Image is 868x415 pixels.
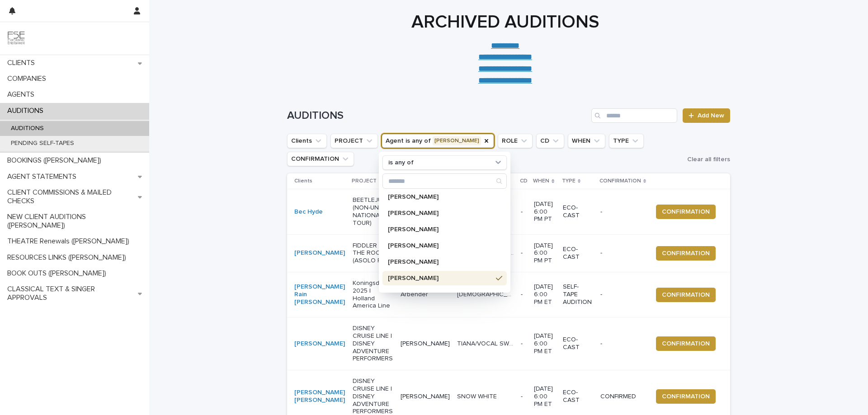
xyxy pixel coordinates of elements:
[656,246,716,261] button: CONFIRMATION
[457,338,515,348] p: TIANA/VOCAL SWING
[287,109,588,122] h1: AUDITIONS
[4,90,42,99] p: AGENTS
[294,176,312,186] p: Clients
[520,176,528,186] p: CD
[382,173,507,189] div: Search
[330,134,378,148] button: PROJECT
[388,194,492,200] p: [PERSON_NAME]
[562,176,576,186] p: TYPE
[457,391,499,401] p: SNOW WHITE
[609,134,644,148] button: TYPE
[287,272,730,317] tr: [PERSON_NAME] Rain [PERSON_NAME] Koningsdam 2025 | Holland America LineArbender[DEMOGRAPHIC_DATA]...
[600,208,645,216] p: -
[287,134,327,148] button: Clients
[684,153,730,166] button: Clear all filters
[294,208,323,216] a: Bec Hyde
[568,134,605,148] button: WHEN
[533,176,549,186] p: WHEN
[287,234,730,272] tr: [PERSON_NAME] FIDDLER ON THE ROOF (ASOLO REP)Kara (Theater)FYEDKA/ BOTTLE DANCERFYEDKA/ BOTTLE DA...
[388,259,492,265] p: [PERSON_NAME]
[563,204,593,219] p: ECO-CAST
[294,389,345,404] a: [PERSON_NAME] [PERSON_NAME]
[4,173,84,181] p: AGENT STATEMENTS
[457,289,515,298] p: [DEMOGRAPHIC_DATA] DANCER
[600,291,645,298] p: -
[563,336,593,351] p: ECO-CAST
[656,389,716,404] button: CONFIRMATION
[287,317,730,370] tr: [PERSON_NAME] DISNEY CRUISE LINE | DISNEY ADVENTURE PERFORMERS[PERSON_NAME]TIANA/VOCAL SWINGTIANA...
[388,210,492,216] p: [PERSON_NAME]
[687,156,730,163] span: Clear all filters
[591,108,677,123] input: Search
[600,249,645,257] p: -
[4,107,51,115] p: AUDITIONS
[534,283,555,306] p: [DATE] 6:00 PM ET
[662,339,710,348] span: CONFIRMATION
[521,393,527,401] p: -
[353,196,394,227] p: BEETLEJUICE (NON-UNION NATIONAL TOUR)
[353,280,394,310] p: Koningsdam 2025 | Holland America Line
[534,242,555,265] p: [DATE] 6:00 PM PT
[4,213,149,230] p: NEW CLIENT AUDITIONS ([PERSON_NAME])
[284,11,727,33] h1: ARCHIVED AUDITIONS
[294,340,345,348] a: [PERSON_NAME]
[383,174,506,188] input: Search
[534,332,555,355] p: [DATE] 6:00 PM ET
[388,275,492,281] p: [PERSON_NAME]
[287,189,730,234] tr: Bec Hyde BEETLEJUICE (NON-UNION NATIONAL TOUR)[PERSON_NAME][PERSON_NAME][PERSON_NAME] -[DATE] 6:0...
[521,249,527,257] p: -
[294,283,345,306] a: [PERSON_NAME] Rain [PERSON_NAME]
[4,237,137,246] p: THEATRE Renewals ([PERSON_NAME])
[656,336,716,351] button: CONFIRMATION
[662,249,710,258] span: CONFIRMATION
[4,285,138,302] p: CLASSICAL TEXT & SINGER APPROVALS
[600,340,645,348] p: -
[536,134,564,148] button: CD
[388,226,492,233] p: [PERSON_NAME]
[563,389,593,404] p: ECO-CAST
[498,134,533,148] button: ROLE
[563,283,593,306] p: SELF-TAPE AUDITION
[294,249,345,257] a: [PERSON_NAME]
[656,205,716,219] button: CONFIRMATION
[4,188,138,205] p: CLIENT COMMISSIONS & MAILED CHECKS
[599,176,641,186] p: CONFIRMATION
[683,108,730,123] a: Add New
[662,392,710,401] span: CONFIRMATION
[600,393,645,401] p: CONFIRMED
[401,393,450,401] p: [PERSON_NAME]
[353,325,394,363] p: DISNEY CRUISE LINE | DISNEY ADVENTURE PERFORMERS
[662,207,710,216] span: CONFIRMATION
[352,176,377,186] p: PROJECT
[521,208,527,216] p: -
[4,156,108,165] p: BOOKINGS ([PERSON_NAME])
[388,159,414,167] p: is any of
[4,75,53,83] p: COMPANIES
[287,152,354,166] button: CONFIRMATION
[4,140,81,147] p: PENDING SELF-TAPES
[382,134,494,148] button: Agent
[521,291,527,298] p: -
[656,288,716,302] button: CONFIRMATION
[401,340,450,348] p: [PERSON_NAME]
[521,340,527,348] p: -
[563,246,593,261] p: ECO-CAST
[353,242,394,265] p: FIDDLER ON THE ROOF (ASOLO REP)
[4,59,42,67] p: CLIENTS
[698,112,724,119] span: Add New
[4,253,133,262] p: RESOURCES LINKS ([PERSON_NAME])
[4,125,51,132] p: AUDITIONS
[4,269,113,278] p: BOOK OUTS ([PERSON_NAME])
[388,242,492,249] p: [PERSON_NAME]
[7,29,25,47] img: 9JgRvJ3ETPGCJDhvPVA5
[401,291,450,298] p: Arbender
[534,201,555,223] p: [DATE] 6:00 PM PT
[534,385,555,408] p: [DATE] 6:00 PM ET
[662,290,710,299] span: CONFIRMATION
